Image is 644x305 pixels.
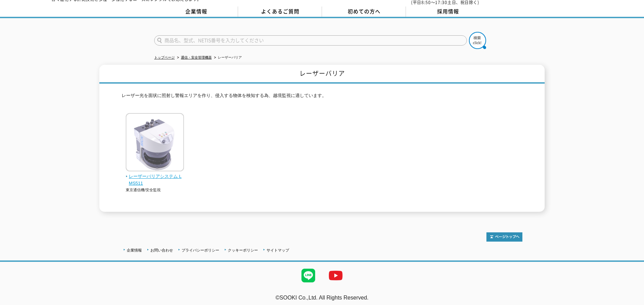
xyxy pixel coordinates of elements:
[126,173,184,187] span: レーザーバリアシステム LMS511
[348,8,381,15] span: 初めての方へ
[122,92,522,103] p: レーザー光を面状に照射し警報エリアを作り、侵入する物体を検知する為、越境監視に適しています。
[267,248,289,252] a: サイトマップ
[238,7,322,17] a: よくあるご質問
[469,32,486,49] img: btn_search.png
[154,7,238,17] a: 企業情報
[150,248,173,252] a: お問い合わせ
[228,248,258,252] a: クッキーポリシー
[126,187,184,193] p: 東京通信機/安全監視
[486,232,522,242] img: トップページへ
[295,262,322,289] img: LINE
[182,248,219,252] a: プライバシーポリシー
[322,262,349,289] img: YouTube
[406,7,490,17] a: 採用情報
[322,7,406,17] a: 初めての方へ
[154,35,467,46] input: 商品名、型式、NETIS番号を入力してください
[126,167,184,187] a: レーザーバリアシステム LMS511
[99,65,545,84] h1: レーザーバリア
[127,248,142,252] a: 企業情報
[154,56,175,59] a: トップページ
[181,56,212,59] a: 通信・安全管理機器
[126,113,184,173] img: レーザーバリアシステム LMS511
[213,54,242,61] li: レーザーバリア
